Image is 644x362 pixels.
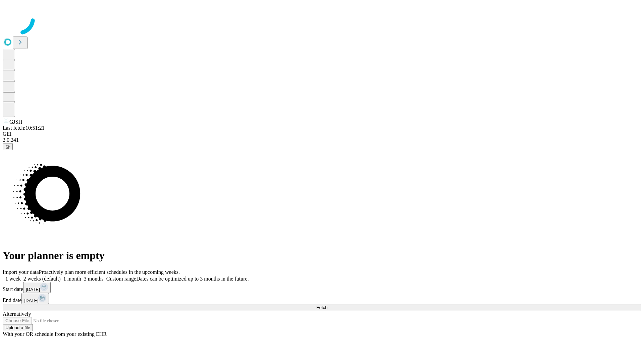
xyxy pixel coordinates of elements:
[5,144,10,149] span: @
[3,324,33,331] button: Upload a file
[3,249,641,262] h1: Your planner is empty
[3,143,13,150] button: @
[3,131,641,137] div: GEI
[23,276,61,282] span: 2 weeks (default)
[3,137,641,143] div: 2.0.241
[3,269,39,275] span: Import your data
[5,276,21,282] span: 1 week
[23,282,51,293] button: [DATE]
[3,311,31,317] span: Alternatively
[9,119,22,125] span: GJSH
[3,331,107,337] span: With your OR schedule from your existing EHR
[63,276,81,282] span: 1 month
[3,304,641,311] button: Fetch
[26,287,40,292] span: [DATE]
[136,276,249,282] span: Dates can be optimized up to 3 months in the future.
[3,125,45,131] span: Last fetch: 10:51:21
[84,276,104,282] span: 3 months
[106,276,136,282] span: Custom range
[39,269,180,275] span: Proactively plan more efficient schedules in the upcoming weeks.
[3,293,641,304] div: End date
[316,305,327,310] span: Fetch
[21,293,49,304] button: [DATE]
[3,282,641,293] div: Start date
[24,298,38,303] span: [DATE]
